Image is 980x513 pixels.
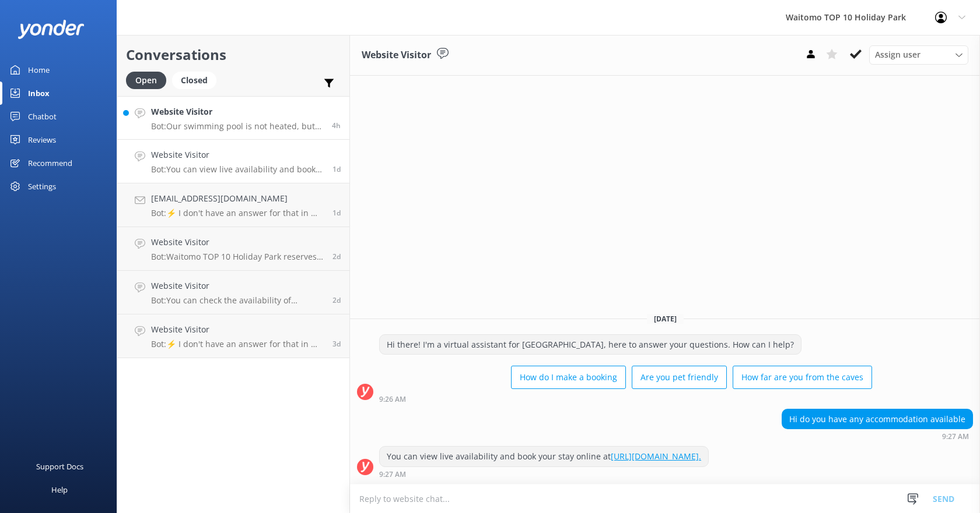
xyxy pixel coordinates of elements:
[332,339,341,349] span: Aug 28 2025 09:09pm (UTC +12:00) Pacific/Auckland
[117,271,349,314] a: Website VisitorBot:You can check the availability of campsites for your desired dates online at [...
[28,151,72,175] div: Recommend
[126,72,166,89] div: Open
[28,58,50,82] div: Home
[942,433,969,440] strong: 9:27 AM
[151,105,323,118] h4: Website Visitor
[36,455,83,478] div: Support Docs
[126,73,172,86] a: Open
[151,339,324,349] p: Bot: ⚡ I don't have an answer for that in my knowledge base. Please try and rephrase your questio...
[172,72,216,89] div: Closed
[380,335,801,355] div: Hi there! I'm a virtual assistant for [GEOGRAPHIC_DATA], here to answer your questions. How can I...
[332,208,341,218] span: Aug 30 2025 07:49pm (UTC +12:00) Pacific/Auckland
[28,175,56,198] div: Settings
[172,73,222,86] a: Closed
[51,478,68,501] div: Help
[332,295,341,305] span: Aug 30 2025 05:27am (UTC +12:00) Pacific/Auckland
[332,252,341,261] span: Aug 30 2025 11:07am (UTC +12:00) Pacific/Auckland
[151,236,324,249] h4: Website Visitor
[332,121,341,130] span: Sep 01 2025 10:51am (UTC +12:00) Pacific/Auckland
[782,432,973,440] div: Aug 31 2025 09:27am (UTC +12:00) Pacific/Auckland
[151,208,324,218] p: Bot: ⚡ I don't have an answer for that in my knowledge base. Please try and rephrase your questio...
[117,314,349,358] a: Website VisitorBot:⚡ I don't have an answer for that in my knowledge base. Please try and rephras...
[611,451,701,462] a: [URL][DOMAIN_NAME].
[379,396,406,403] strong: 9:26 AM
[875,48,921,61] span: Assign user
[362,48,431,63] h3: Website Visitor
[126,44,341,66] h2: Conversations
[379,395,872,403] div: Aug 31 2025 09:26am (UTC +12:00) Pacific/Auckland
[782,409,972,429] div: Hi do you have any accommodation available
[151,148,324,161] h4: Website Visitor
[380,447,708,466] div: You can view live availability and book your stay online at
[28,128,56,151] div: Reviews
[117,140,349,183] a: Website VisitorBot:You can view live availability and book your stay online at [URL][DOMAIN_NAME].1d
[151,295,324,306] p: Bot: You can check the availability of campsites for your desired dates online at [URL][DOMAIN_NA...
[647,314,684,324] span: [DATE]
[117,227,349,271] a: Website VisitorBot:Waitomo TOP 10 Holiday Park reserves the right to charge 100% of the balance f...
[869,45,968,64] div: Assign User
[151,323,324,336] h4: Website Visitor
[151,252,324,262] p: Bot: Waitomo TOP 10 Holiday Park reserves the right to charge 100% of the balance for all accommo...
[28,82,50,105] div: Inbox
[151,280,324,292] h4: Website Visitor
[632,366,727,389] button: Are you pet friendly
[733,366,872,389] button: How far are you from the caves
[28,105,57,128] div: Chatbot
[151,164,324,175] p: Bot: You can view live availability and book your stay online at [URL][DOMAIN_NAME].
[379,470,709,478] div: Aug 31 2025 09:27am (UTC +12:00) Pacific/Auckland
[511,366,626,389] button: How do I make a booking
[151,192,324,205] h4: [EMAIL_ADDRESS][DOMAIN_NAME]
[379,471,406,478] strong: 9:27 AM
[117,183,349,227] a: [EMAIL_ADDRESS][DOMAIN_NAME]Bot:⚡ I don't have an answer for that in my knowledge base. Please tr...
[332,164,341,174] span: Aug 31 2025 09:27am (UTC +12:00) Pacific/Auckland
[151,121,323,132] p: Bot: Our swimming pool is not heated, but our hot tub is set at 39 degrees Celsius.
[17,20,85,39] img: yonder-white-logo.png
[117,96,349,140] a: Website VisitorBot:Our swimming pool is not heated, but our hot tub is set at 39 degrees Celsius.4h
